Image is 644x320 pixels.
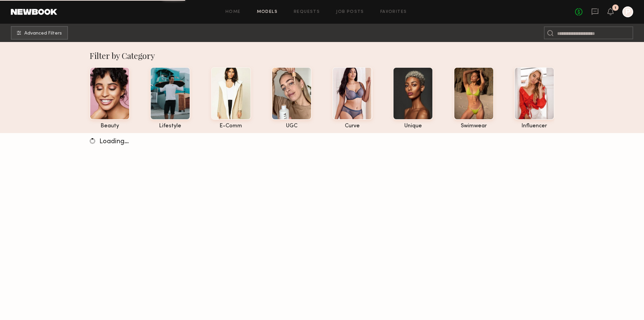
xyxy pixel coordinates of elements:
[332,123,373,129] div: curve
[90,123,130,129] div: beauty
[150,123,190,129] div: lifestyle
[24,31,62,36] span: Advanced Filters
[294,10,320,14] a: Requests
[211,123,251,129] div: e-comm
[615,6,616,10] div: 1
[271,123,312,129] div: UGC
[380,10,407,14] a: Favorites
[393,123,433,129] div: unique
[99,138,129,145] span: Loading…
[257,10,278,14] a: Models
[622,6,633,17] a: P
[514,123,554,129] div: influencer
[90,50,554,61] div: Filter by Category
[336,10,364,14] a: Job Posts
[454,123,494,129] div: swimwear
[11,26,68,40] button: Advanced Filters
[225,10,241,14] a: Home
